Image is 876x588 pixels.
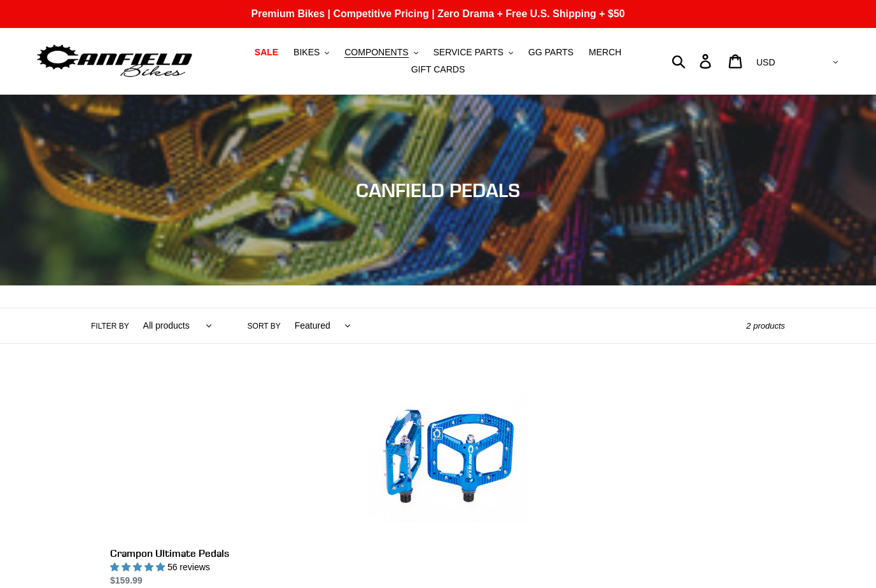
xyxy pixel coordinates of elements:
a: GIFT CARDS [405,61,472,78]
span: MERCH [589,47,621,58]
button: BIKES [287,44,336,61]
span: SERVICE PARTS [433,47,503,58]
label: Sort by [248,320,281,332]
a: GG PARTS [522,44,580,61]
button: COMPONENTS [338,44,424,61]
span: 2 products [746,321,785,331]
span: BIKES [293,47,320,58]
span: GG PARTS [528,47,574,58]
span: GIFT CARDS [411,64,465,75]
img: Canfield Bikes [35,41,194,81]
label: Filter by [91,320,129,332]
span: COMPONENTS [344,47,408,58]
span: SALE [255,47,278,58]
button: SERVICE PARTS [427,44,519,61]
a: MERCH [583,44,628,61]
span: CANFIELD PEDALS [356,179,520,202]
a: SALE [248,44,285,61]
